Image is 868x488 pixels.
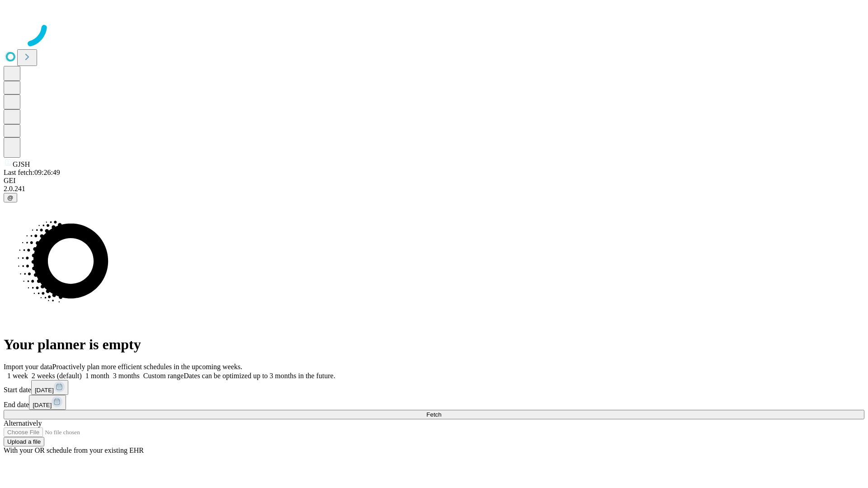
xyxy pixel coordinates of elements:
[7,194,14,201] span: @
[4,437,44,446] button: Upload a file
[426,411,441,418] span: Fetch
[29,395,66,410] button: [DATE]
[13,160,30,168] span: GJSH
[4,446,144,454] span: With your OR schedule from your existing EHR
[85,372,109,380] span: 1 month
[4,336,864,353] h1: Your planner is empty
[4,169,60,176] span: Last fetch: 09:26:49
[4,395,864,410] div: End date
[143,372,184,380] span: Custom range
[35,387,54,394] span: [DATE]
[184,372,335,380] span: Dates can be optimized up to 3 months in the future.
[4,363,52,371] span: Import your data
[4,380,864,395] div: Start date
[4,419,42,427] span: Alternatively
[7,372,28,380] span: 1 week
[33,402,52,408] span: [DATE]
[52,363,242,371] span: Proactively plan more efficient schedules in the upcoming weeks.
[32,372,82,380] span: 2 weeks (default)
[4,410,864,419] button: Fetch
[31,380,68,395] button: [DATE]
[4,177,864,185] div: GEI
[4,193,17,202] button: @
[113,372,140,380] span: 3 months
[4,185,864,193] div: 2.0.241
